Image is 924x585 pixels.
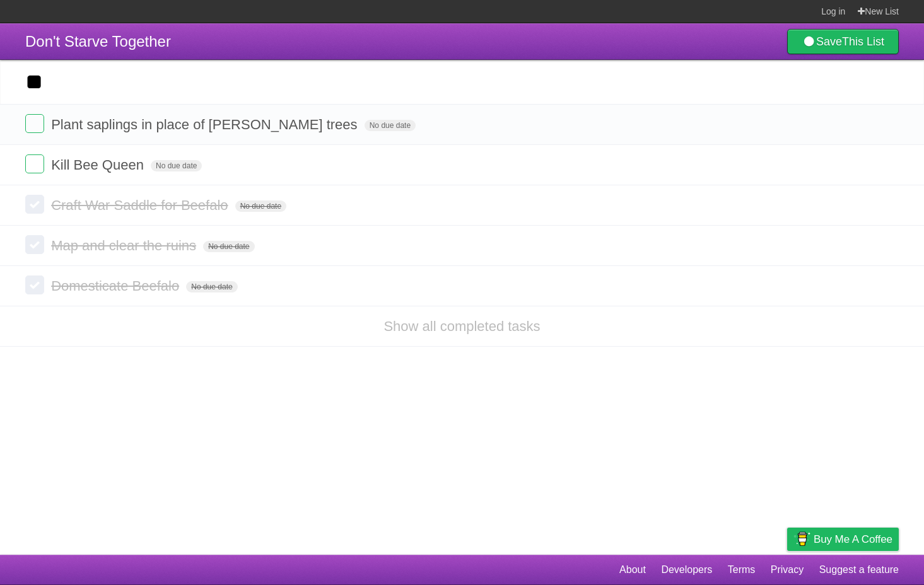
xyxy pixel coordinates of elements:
[793,528,810,550] img: Buy me a coffee
[25,114,44,133] label: Done
[25,195,44,214] label: Done
[25,235,44,254] label: Done
[819,558,899,582] a: Suggest a feature
[186,281,237,292] span: No due date
[51,157,147,173] span: Kill Bee Queen
[25,33,171,50] span: Don't Starve Together
[51,238,199,253] span: Map and clear the ruins
[787,528,899,551] a: Buy me a coffee
[661,558,712,582] a: Developers
[235,200,286,212] span: No due date
[619,558,646,582] a: About
[25,154,44,173] label: Done
[203,241,254,252] span: No due date
[728,558,756,582] a: Terms
[842,35,884,48] b: This List
[814,528,892,550] span: Buy me a coffee
[51,197,231,213] span: Craft War Saddle for Beefalo
[151,160,202,171] span: No due date
[51,278,182,294] span: Domesticate Beefalo
[365,120,416,131] span: No due date
[771,558,804,582] a: Privacy
[383,318,540,334] a: Show all completed tasks
[25,275,44,294] label: Done
[51,117,360,132] span: Plant saplings in place of [PERSON_NAME] trees
[787,29,899,54] a: SaveThis List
